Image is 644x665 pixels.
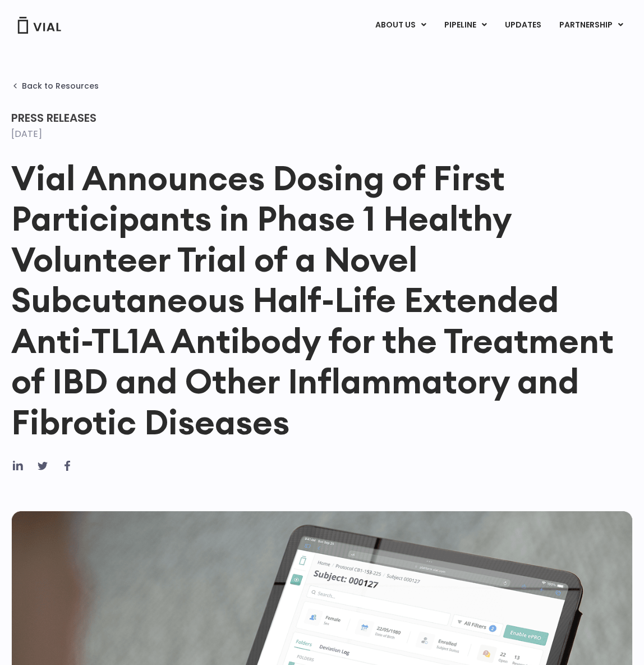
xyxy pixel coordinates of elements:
[11,81,99,90] a: Back to Resources
[61,459,74,473] div: Share on facebook
[496,16,550,35] a: UPDATES
[11,127,42,140] time: [DATE]
[550,16,632,35] a: PARTNERSHIPMenu Toggle
[11,158,633,442] h1: Vial Announces Dosing of First Participants in Phase 1 Healthy Volunteer Trial of a Novel Subcuta...
[11,110,96,126] span: Press Releases
[22,81,99,90] span: Back to Resources
[36,459,49,473] div: Share on twitter
[366,16,435,35] a: ABOUT USMenu Toggle
[435,16,495,35] a: PIPELINEMenu Toggle
[17,17,62,34] img: Vial Logo
[11,459,25,473] div: Share on linkedin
